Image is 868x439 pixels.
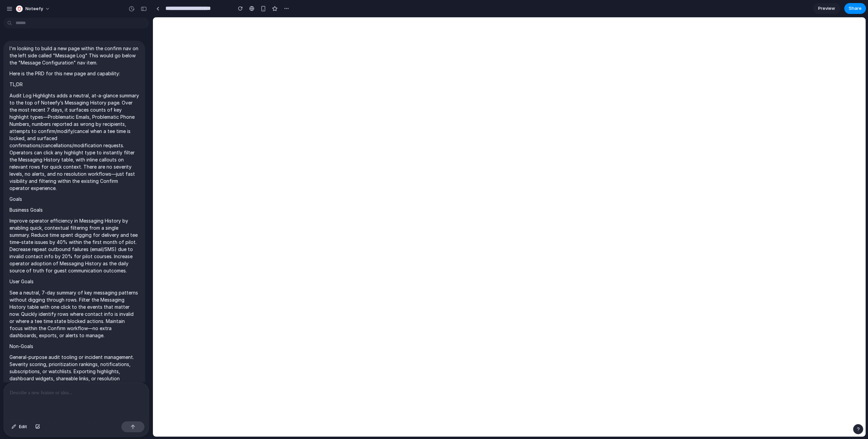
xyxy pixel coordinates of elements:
[9,81,139,88] p: TL;DR
[813,3,840,14] a: Preview
[9,70,139,77] p: Here is the PRD for this new page and capability:
[8,421,31,432] button: Edit
[849,5,862,12] span: Share
[818,5,835,12] span: Preview
[25,5,43,12] span: Noteefy
[13,3,54,14] button: Noteefy
[9,343,139,350] p: Non-Goals
[9,278,139,285] p: User Goals
[844,3,866,14] button: Share
[9,354,139,403] p: General-purpose audit tooling or incident management. Severity scoring, prioritization rankings, ...
[9,45,139,66] p: I'm looking to build a new page within the confirm nav on the left side called "Message Log" This...
[9,217,139,274] p: Improve operator efficiency in Messaging History by enabling quick, contextual filtering from a s...
[9,206,139,213] p: Business Goals
[9,289,139,339] p: See a neutral, 7-day summary of key messaging patterns without digging through rows. Filter the M...
[19,423,27,430] span: Edit
[9,92,139,192] p: Audit Log Highlights adds a neutral, at-a-glance summary to the top of Noteefy’s Messaging Histor...
[9,195,139,203] p: Goals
